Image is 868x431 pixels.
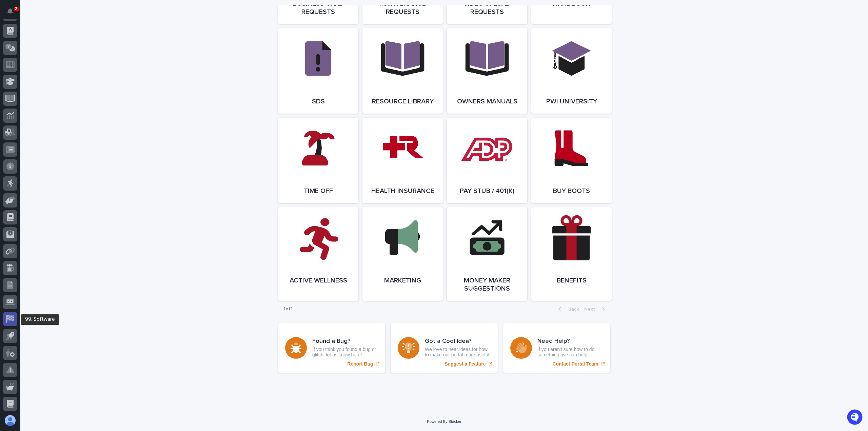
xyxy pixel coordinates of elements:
[362,207,443,301] a: Marketing
[425,338,491,345] h3: Got a Cool Idea?
[531,207,612,301] a: Benefits
[425,347,491,358] p: We love to hear ideas for how to make our portal more useful!
[4,106,40,118] a: 📖Help Docs
[23,82,86,87] div: We're available if you need us!
[15,6,17,11] p: 2
[7,110,12,115] div: 📖
[278,118,358,203] a: Time Off
[278,323,385,373] a: Report Bug
[23,75,111,82] div: Start new chat
[553,306,581,312] button: Back
[447,118,527,203] a: Pay Stub / 401(k)
[447,207,527,301] a: Money Maker Suggestions
[278,207,358,301] a: Active Wellness
[48,125,82,131] a: Powered byPylon
[531,28,612,114] a: PWI University
[278,301,298,317] p: 1 of 1
[362,28,443,114] a: Resource Library
[312,338,378,345] h3: Found a Bug?
[531,118,612,203] a: Buy Boots
[3,413,17,428] button: users-avatar
[581,306,610,312] button: Next
[503,323,610,373] a: Contact Portal Team
[18,54,112,61] input: Clear
[445,361,486,367] p: Suggest a Feature
[3,4,17,18] button: Notifications
[537,338,603,345] h3: Need Help?
[362,118,443,203] a: Health Insurance
[552,361,598,367] p: Contact Portal Team
[312,347,378,358] p: If you think you found a bug or glitch, let us know here!
[347,361,373,367] p: Report Bug
[278,28,358,114] a: SDS
[537,347,603,358] p: If you aren't sure how to do something, we can help!
[7,38,123,48] p: How can we help?
[391,323,498,373] a: Suggest a Feature
[7,75,19,87] img: 1736555164131-43832dd5-751b-4058-ba23-39d91318e5a0
[14,109,37,116] span: Help Docs
[115,77,123,85] button: Start new chat
[846,409,865,427] iframe: Open customer support
[67,125,82,131] span: Pylon
[7,6,20,20] img: Stacker
[584,307,599,312] span: Next
[564,307,579,312] span: Back
[447,28,527,114] a: Owners Manuals
[427,419,461,424] a: Powered By Stacker
[7,27,123,38] p: Welcome 👋
[8,8,17,19] div: Notifications2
